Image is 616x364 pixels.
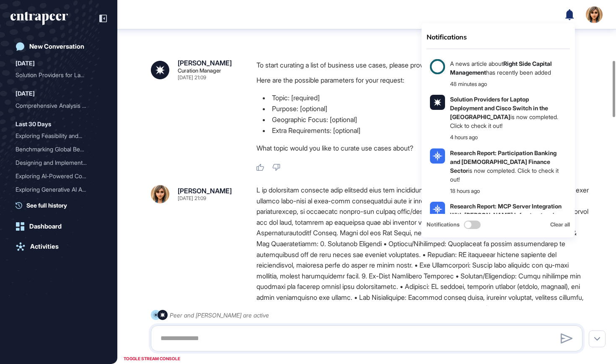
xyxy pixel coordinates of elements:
[450,187,480,195] div: 18 hours ago
[256,60,589,70] p: To start curating a list of business use cases, please provide the topic you're interested in.
[16,129,95,143] div: Exploring Feasibility and...
[16,99,95,112] div: Comprehensive Analysis of...
[16,119,51,129] div: Last 30 Days
[16,169,102,183] div: Exploring AI-Powered Consulting Platforms for SMEs: Bridging the Gap in Mid-Market Strategy Devel...
[450,133,478,142] div: 4 hours ago
[178,196,206,201] div: [DATE] 21:09
[16,143,102,156] div: Benchmarking Global Best Practices in Idea Collection and Innovation Funnel Management
[450,148,562,184] div: is now completed. Click to check it out!
[10,12,68,25] div: entrapeer-logo
[178,187,232,194] div: [PERSON_NAME]
[10,238,107,255] a: Activities
[450,95,562,130] div: is now completed. Click to check it out!
[427,221,460,229] span: Notifications
[450,96,548,120] b: Solution Providers for Laptop Deployment and Cisco Switch in the [GEOGRAPHIC_DATA]
[29,223,62,230] div: Dashboard
[16,129,102,143] div: Exploring Feasibility and Methods for Integrating MCP Server within Banking BaaS Infrastructure
[16,169,95,183] div: Exploring AI-Powered Cons...
[16,68,95,82] div: Solution Providers for La...
[16,201,107,210] a: See full history
[550,221,570,229] div: Clear all
[450,60,552,76] a: Right Side Capital Management
[16,88,35,99] div: [DATE]
[450,203,562,227] b: Research Report: MCP Server Integration With [PERSON_NAME] Infrastructure in Banking
[10,218,107,235] a: Dashboard
[450,59,562,77] div: A news article about has recently been added
[256,125,589,136] li: Extra Requirements: [optional]
[450,80,487,88] div: 48 minutes ago
[26,201,67,210] span: See full history
[256,75,589,86] p: Here are the possible parameters for your request:
[16,183,102,196] div: Exploring Generative AI Applications in the Insurance Industry
[29,43,84,50] div: New Conversation
[256,114,589,125] li: Geographic Focus: [optional]
[178,60,232,66] div: [PERSON_NAME]
[586,6,603,23] img: user-avatar
[30,243,59,250] div: Activities
[178,75,206,80] div: [DATE] 21:09
[178,68,221,73] div: Curation Manager
[256,143,589,153] p: What topic would you like to curate use cases about?
[122,354,182,364] div: TOGGLE STREAM CONSOLE
[256,92,589,103] li: Topic: [required]
[450,202,562,237] div: is now completed. Click to check it out!
[256,103,589,114] li: Purpose: [optional]
[16,68,102,82] div: Solution Providers for Laptop Deployment and Cisco Switch Sales
[16,156,102,169] div: Designing and Implementing Performance Management Systems in Hospitals: Strategies for Enhancing ...
[16,183,95,196] div: Exploring Generative AI A...
[16,156,95,169] div: Designing and Implementin...
[151,185,169,203] img: 6811fba825ae65a304810639.jpeg
[16,143,95,156] div: Benchmarking Global Best ...
[427,32,570,42] div: Notifications
[450,149,556,174] b: Research Report: Participation Banking and [DEMOGRAPHIC_DATA] Finance Sector
[16,99,102,112] div: Comprehensive Analysis of Participation Banking Strategy in Türkiye: Customer Segmentation, Tradi...
[10,38,107,55] a: New Conversation
[16,58,35,68] div: [DATE]
[170,310,269,320] div: Peer and [PERSON_NAME] are active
